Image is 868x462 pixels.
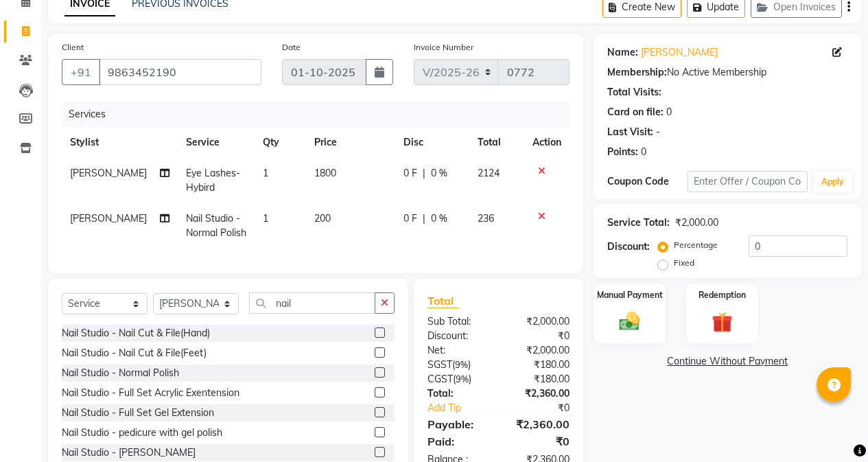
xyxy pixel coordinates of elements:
[656,125,660,139] div: -
[403,211,417,226] span: 0 F
[306,127,395,158] th: Price
[417,343,499,358] div: Net:
[641,145,646,159] div: 0
[498,358,580,372] div: ₹180.00
[249,292,375,314] input: Search or Scan
[395,127,469,158] th: Disc
[596,354,858,369] a: Continue Without Payment
[607,65,847,80] div: No Active Membership
[62,41,84,54] label: Client
[255,127,306,158] th: Qty
[417,372,499,386] div: ( )
[314,167,336,179] span: 1800
[607,145,638,159] div: Points:
[62,446,196,460] div: Nail Studio - [PERSON_NAME]
[431,211,447,226] span: 0 %
[607,174,688,189] div: Coupon Code
[423,166,425,181] span: |
[607,125,653,139] div: Last Visit:
[498,314,580,329] div: ₹2,000.00
[62,386,239,400] div: Nail Studio - Full Set Acrylic Exentension
[607,240,650,254] div: Discount:
[62,59,100,85] button: +91
[62,127,178,158] th: Stylist
[498,329,580,343] div: ₹0
[498,386,580,401] div: ₹2,360.00
[705,310,739,335] img: _gift.svg
[613,310,646,334] img: _cash.svg
[675,216,718,230] div: ₹2,000.00
[263,167,268,179] span: 1
[427,358,452,371] span: SGST
[688,171,808,192] input: Enter Offer / Coupon Code
[674,239,718,251] label: Percentage
[417,314,499,329] div: Sub Total:
[282,41,301,54] label: Date
[607,65,667,80] div: Membership:
[699,289,746,301] label: Redemption
[607,216,670,230] div: Service Total:
[423,211,425,226] span: |
[498,416,580,432] div: ₹2,360.00
[456,373,469,384] span: 9%
[417,401,512,415] a: Add Tip
[417,386,499,401] div: Total:
[62,346,207,360] div: Nail Studio - Nail Cut & File(Feet)
[417,416,499,432] div: Payable:
[62,426,222,440] div: Nail Studio - pedicure with gel polish
[431,166,447,181] span: 0 %
[455,359,468,370] span: 9%
[314,212,331,224] span: 200
[498,372,580,386] div: ₹180.00
[641,45,718,60] a: [PERSON_NAME]
[414,41,473,54] label: Invoice Number
[99,59,261,85] input: Search by Name/Mobile/Email/Code
[607,105,664,119] div: Card on file:
[813,172,852,192] button: Apply
[417,329,499,343] div: Discount:
[403,166,417,181] span: 0 F
[186,212,246,239] span: Nail Studio - Normal Polish
[498,343,580,358] div: ₹2,000.00
[524,127,570,158] th: Action
[607,45,638,60] div: Name:
[666,105,672,119] div: 0
[62,326,210,340] div: Nail Studio - Nail Cut & File(Hand)
[512,401,580,415] div: ₹0
[417,358,499,372] div: ( )
[469,127,524,158] th: Total
[427,373,453,385] span: CGST
[674,257,694,269] label: Fixed
[597,289,663,301] label: Manual Payment
[607,85,661,100] div: Total Visits:
[498,433,580,450] div: ₹0
[186,167,240,194] span: Eye Lashes- Hybird
[417,433,499,450] div: Paid:
[62,406,214,420] div: Nail Studio - Full Set Gel Extension
[427,294,459,308] span: Total
[62,366,179,380] div: Nail Studio - Normal Polish
[478,212,494,224] span: 236
[63,102,580,127] div: Services
[263,212,268,224] span: 1
[478,167,500,179] span: 2124
[178,127,255,158] th: Service
[70,212,147,224] span: [PERSON_NAME]
[70,167,147,179] span: [PERSON_NAME]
